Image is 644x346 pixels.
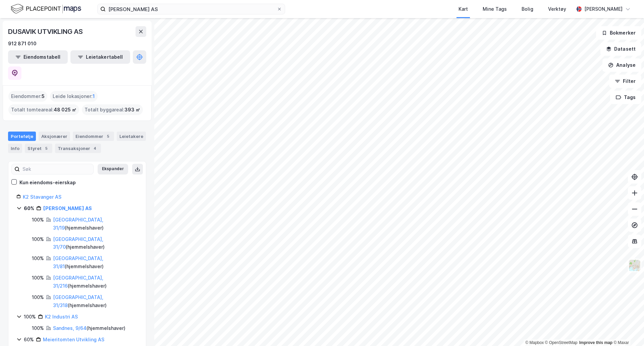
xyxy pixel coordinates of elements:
[45,314,78,319] a: K2 Industri AS
[42,92,45,100] span: 5
[124,106,140,114] span: 393 ㎡
[53,254,138,270] div: ( hjemmelshaver )
[8,144,22,153] div: Info
[53,274,138,290] div: ( hjemmelshaver )
[32,235,44,243] div: 100%
[525,340,544,345] a: Mapbox
[32,254,44,262] div: 100%
[459,5,468,13] div: Kart
[8,50,68,64] button: Eiendomstabell
[53,217,103,231] a: [GEOGRAPHIC_DATA], 31/19
[54,106,76,114] span: 48 025 ㎡
[82,104,143,115] div: Totalt byggareal :
[53,275,103,289] a: [GEOGRAPHIC_DATA], 31/216
[73,132,114,141] div: Eiendommer
[522,5,533,13] div: Bolig
[609,75,641,88] button: Filter
[11,3,81,15] img: logo.f888ab2527a4732fd821a326f86c7f29.svg
[24,204,34,212] div: 60%
[53,236,103,250] a: [GEOGRAPHIC_DATA], 31/70
[106,4,277,14] input: Søk på adresse, matrikkel, gårdeiere, leietakere eller personer
[43,337,104,342] a: Meieritomten Utvikling AS
[55,144,101,153] div: Transaksjoner
[50,91,98,102] div: Leide lokasjoner :
[548,5,566,13] div: Verktøy
[32,274,44,282] div: 100%
[53,255,103,269] a: [GEOGRAPHIC_DATA], 31/81
[53,293,138,309] div: ( hjemmelshaver )
[25,144,52,153] div: Styret
[32,216,44,224] div: 100%
[53,216,138,232] div: ( hjemmelshaver )
[117,132,146,141] div: Leietakere
[8,104,79,115] div: Totalt tomteareal :
[610,314,644,346] div: Kontrollprogram for chat
[98,164,128,175] button: Ekspander
[584,5,623,13] div: [PERSON_NAME]
[32,324,44,332] div: 100%
[8,40,37,48] div: 912 871 010
[105,133,111,140] div: 5
[39,132,70,141] div: Aksjonærer
[600,42,641,56] button: Datasett
[602,58,641,72] button: Analyse
[579,340,612,345] a: Improve this map
[53,294,103,308] a: [GEOGRAPHIC_DATA], 31/318
[610,314,644,346] iframe: Chat Widget
[32,293,44,301] div: 100%
[20,164,93,174] input: Søk
[8,132,36,141] div: Portefølje
[8,26,84,37] div: DUSAVIK UTVIKLING AS
[483,5,507,13] div: Mine Tags
[19,179,76,187] div: Kun eiendoms-eierskap
[596,26,641,40] button: Bokmerker
[93,92,95,100] span: 1
[53,324,125,332] div: ( hjemmelshaver )
[92,145,98,152] div: 4
[53,325,87,331] a: Sandnes, 9/64
[545,340,578,345] a: OpenStreetMap
[70,50,130,64] button: Leietakertabell
[610,91,641,104] button: Tags
[8,91,47,102] div: Eiendommer :
[23,194,61,200] a: K2 Stavanger AS
[24,313,36,321] div: 100%
[43,145,50,152] div: 5
[53,235,138,251] div: ( hjemmelshaver )
[24,336,34,344] div: 60%
[43,205,92,211] a: [PERSON_NAME] AS
[628,259,641,272] img: Z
